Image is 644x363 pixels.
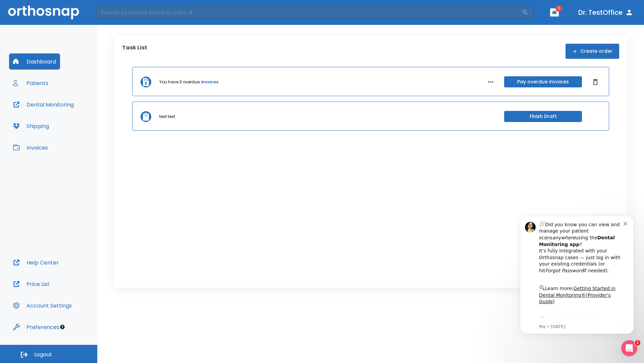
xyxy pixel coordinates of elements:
[621,340,637,356] iframe: Intercom live chat
[510,206,644,345] iframe: Intercom notifications message
[9,53,60,70] button: Dashboard
[9,118,53,134] button: Shipping
[635,340,640,346] span: 1
[9,139,52,156] button: Invoices
[59,324,65,330] div: Tooltip anchor
[9,319,63,335] button: Preferences
[9,276,54,292] button: Price List
[8,5,79,19] img: Orthosnap
[576,6,636,18] button: Dr. TestOffice
[9,297,76,314] button: Account Settings
[9,96,78,113] button: Dental Monitoring
[504,111,582,122] button: Finish Draft
[590,77,601,87] button: Dismiss
[159,114,175,120] p: test test
[29,118,114,124] p: Message from Ma, sent 1w ago
[29,110,114,144] div: Download the app: | ​ Let us know if you need help getting started!
[96,6,522,19] input: Search by Patient Name or Case #
[122,44,147,59] p: Task List
[29,111,89,123] a: App Store
[9,75,52,91] button: Patients
[555,5,562,12] span: 1
[201,79,218,85] a: invoices
[9,254,63,271] button: Help Center
[159,79,200,85] p: You have 3 overdue
[114,14,119,20] button: Dismiss notification
[566,44,619,59] button: Create order
[34,351,52,358] span: Logout
[504,76,582,87] button: Pay overdue invoices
